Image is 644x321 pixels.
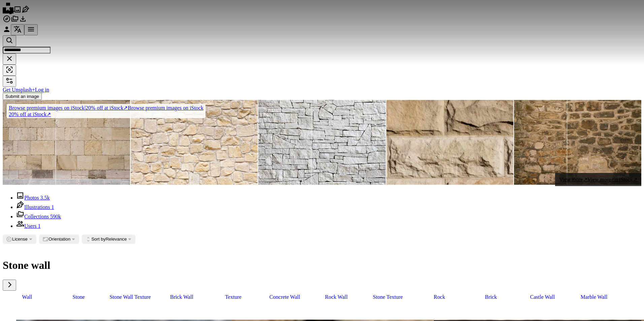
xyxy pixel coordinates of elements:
a: Photos [13,9,22,14]
span: Sort by [91,237,105,242]
a: rock wall [312,291,361,304]
button: Filters [3,76,16,87]
a: marble wall [570,291,618,304]
img: Part of an old sandstone block wall [386,100,514,185]
span: View more ↗ [559,177,587,182]
a: Log in / Sign up [3,29,11,34]
form: Find visuals sitewide [3,35,641,76]
a: Explore [3,18,11,24]
button: Orientation [39,235,79,244]
img: Wall of light, yellow Sandstone. Background image, texture. [131,100,258,185]
a: Get Unsplash+ [3,87,35,93]
a: Collections 590k [16,214,61,219]
button: Sort byRelevance [82,235,135,244]
button: License [3,235,36,244]
button: Clear [3,53,16,65]
a: Download History [19,18,27,24]
a: rock [415,291,464,304]
span: License [12,237,28,242]
span: 1 [51,204,54,210]
a: Home — Unsplash [3,9,13,14]
img: stone wall texture and background, close up [514,100,641,185]
img: file-1719664968387-83d5a3f4d758image [434,319,434,319]
a: Users 1 [16,223,40,229]
img: Stone Wall Texture [3,100,130,185]
button: Search Unsplash [3,35,16,46]
a: Browse premium images on iStock|20% off at iStock↗Browse premium images on iStock20% off at iStock↗ [3,100,210,122]
span: Relevance [91,237,127,242]
span: View more on iStock ↗ [587,177,637,182]
a: concrete wall [260,291,309,304]
button: Submit an image [3,93,42,100]
img: limestone wall - front view, many blocks [258,100,386,185]
a: Log in [35,87,49,93]
a: wall [3,291,52,304]
a: View more↗View more on iStock↗ [555,173,641,186]
button: Language [11,24,24,35]
a: stone [54,291,103,304]
span: 1 [38,223,40,229]
a: Illustrations [22,9,30,14]
a: Illustrations 1 [16,204,54,210]
a: Photos 3.5k [16,195,50,201]
a: stone texture [363,291,412,304]
span: 590k [50,214,61,219]
a: texture [209,291,258,304]
a: brick [466,291,515,304]
a: stone wall texture [106,291,155,304]
span: 20% off at iStock ↗ [9,105,128,111]
h1: Stone wall [3,259,641,272]
button: Menu [24,24,38,35]
span: 3.5k [40,195,50,201]
a: Collections [11,18,19,24]
a: castle wall [518,291,567,304]
a: brick wall [157,291,206,304]
button: Visual search [3,65,16,76]
button: scroll list to the right [3,280,16,291]
span: Browse premium images on iStock | [9,105,86,111]
span: Orientation [49,237,70,242]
